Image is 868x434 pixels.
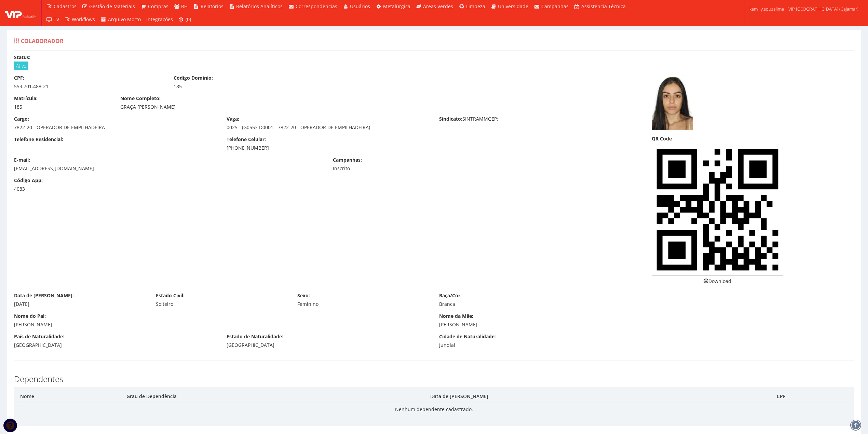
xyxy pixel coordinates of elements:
[146,16,173,23] span: Integrações
[176,13,194,26] a: (0)
[439,321,854,328] div: [PERSON_NAME]
[98,13,144,26] a: Arquivo Morto
[439,333,496,340] label: Cidade de Naturalidade:
[581,3,626,10] span: Assistência Técnica
[174,74,213,81] label: Código Domínio:
[227,116,239,122] label: Vaga:
[227,342,429,349] div: [GEOGRAPHIC_DATA]
[652,135,672,142] label: QR Code
[174,83,323,90] div: 185
[144,13,176,26] a: Integrações
[186,16,191,23] span: (0)
[297,292,310,299] label: Sexo:
[466,3,485,10] span: Limpeza
[541,3,569,10] span: Campanhas
[423,3,453,10] span: Áreas Verdes
[14,165,323,172] div: [EMAIL_ADDRESS][DOMAIN_NAME]
[62,13,98,26] a: Workflows
[227,145,429,151] div: [PHONE_NUMBER]
[156,301,287,308] div: Solteiro
[14,83,163,90] div: 553.701.488-21
[428,390,774,403] th: Data de [PERSON_NAME]
[120,104,535,110] div: GRAÇA [PERSON_NAME]
[124,390,428,403] th: Grau de Dependência
[14,375,854,383] h3: Dependentes
[14,136,63,143] label: Telefone Residencial:
[333,165,482,172] div: Inscrito
[14,301,146,308] div: [DATE]
[439,313,473,320] label: Nome da Mãe:
[54,3,77,10] span: Cadastros
[54,16,59,23] span: TV
[72,16,95,23] span: Workflows
[774,390,851,403] th: CPF
[181,3,188,10] span: RH
[236,3,283,10] span: Relatórios Analíticos
[749,5,858,12] span: kamilly.souzalima | VIP [GEOGRAPHIC_DATA] (Cajamar)
[439,292,462,299] label: Raça/Cor:
[498,3,528,10] span: Universidade
[14,313,46,320] label: Nome do Pai:
[350,3,370,10] span: Usuários
[439,342,641,349] div: Jundiaí
[14,62,28,70] span: Ativo
[14,186,110,192] div: 4083
[227,136,266,143] label: Telefone Celular:
[120,95,161,102] label: Nome Completo:
[14,124,216,131] div: 7822-20 - OPERADOR DE EMPILHADEIRA
[43,13,62,26] a: TV
[5,8,36,18] img: logo
[333,157,362,163] label: Campanhas:
[14,342,216,349] div: [GEOGRAPHIC_DATA]
[297,301,429,308] div: Feminino
[14,116,29,122] label: Cargo:
[296,3,337,10] span: Correspondências
[89,3,135,10] span: Gestão de Materiais
[652,74,693,130] img: captura-de-tela-2025-08-12-131912-1755015708689b6a1c760a4.png
[227,333,283,340] label: Estado de Naturalidade:
[108,16,141,23] span: Arquivo Morto
[14,157,30,163] label: E-mail:
[17,390,124,403] th: Nome
[156,292,185,299] label: Estado Civil:
[14,333,64,340] label: País de Naturalidade:
[383,3,410,10] span: Metalúrgica
[434,116,647,124] div: SINTRAMMGEP;
[21,37,64,45] span: Colaborador
[652,144,783,275] img: SP5tLh4rwAAAABJRU5ErkJggg==
[14,95,38,102] label: Matrícula:
[17,403,851,416] td: Nenhum dependente cadastrado.
[14,321,429,328] div: [PERSON_NAME]
[14,177,43,184] label: Código App:
[439,301,571,308] div: Branca
[439,116,462,122] label: Sindicato:
[14,104,110,110] div: 185
[148,3,168,10] span: Compras
[201,3,223,10] span: Relatórios
[14,292,74,299] label: Data de [PERSON_NAME]:
[14,54,30,61] label: Status:
[227,124,429,131] div: 0025 - (G0553 D0001 - 7822-20 - OPERADOR DE EMPILHADEIRA)
[14,74,24,81] label: CPF:
[652,275,783,287] a: Download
